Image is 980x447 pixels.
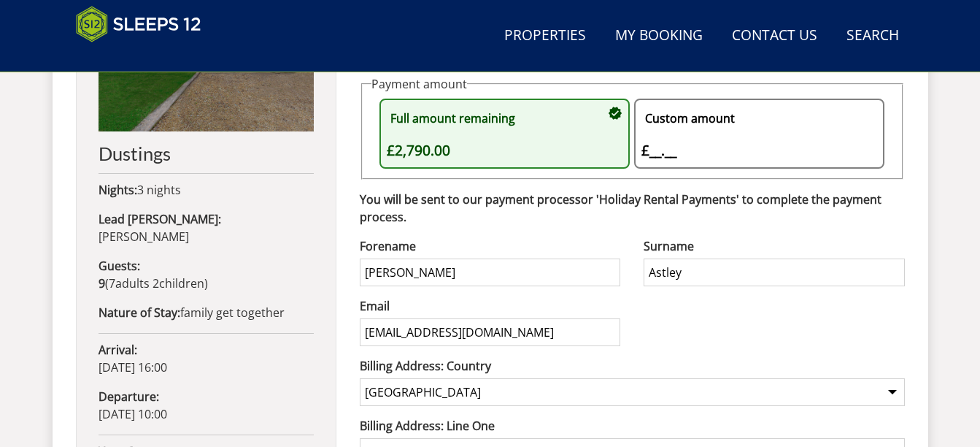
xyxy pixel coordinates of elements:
[609,20,709,53] a: My Booking
[360,417,905,435] label: Billing Address: Line One
[99,143,314,164] h2: Dustings
[360,191,881,225] strong: You will be sent to our payment processor 'Holiday Rental Payments' to complete the payment process.
[498,20,592,53] a: Properties
[99,304,314,321] p: family get together
[150,275,204,291] span: child
[99,342,137,358] strong: Arrival:
[99,388,314,423] p: [DATE] 10:00
[109,275,150,291] span: adult
[144,275,150,291] span: s
[99,211,221,227] strong: Lead [PERSON_NAME]:
[109,275,115,291] span: 7
[99,341,314,376] p: [DATE] 16:00
[99,181,314,199] p: 3 nights
[99,305,180,321] strong: Nature of Stay:
[99,229,189,245] span: [PERSON_NAME]
[360,237,620,255] label: Forename
[99,258,140,274] strong: Guests:
[644,259,904,286] input: Surname
[726,20,823,53] a: Contact Us
[360,297,620,315] label: Email
[99,182,137,198] strong: Nights:
[153,275,159,291] span: 2
[360,357,905,375] label: Billing Address: Country
[69,51,222,64] iframe: Customer reviews powered by Trustpilot
[841,20,905,53] a: Search
[99,275,105,291] strong: 9
[99,275,208,291] span: ( )
[360,259,620,286] input: Forename
[379,99,630,169] button: Full amount remaining £2,790.00
[99,389,159,405] strong: Departure:
[185,275,204,291] span: ren
[76,6,201,42] img: Sleeps 12
[371,75,467,93] legend: Payment amount
[634,99,884,169] button: Custom amount £__.__
[644,237,904,255] label: Surname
